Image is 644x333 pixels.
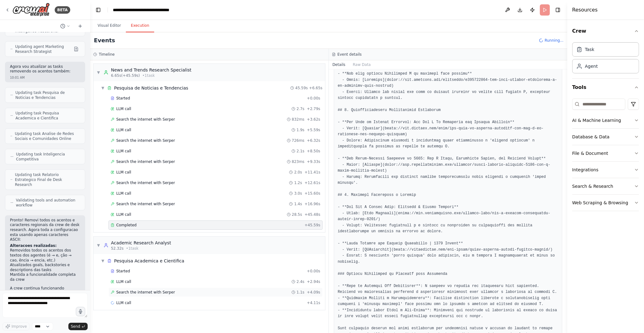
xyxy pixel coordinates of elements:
[111,246,124,251] span: 52.32s
[297,279,304,284] span: 2.4s
[572,6,598,14] h4: Resources
[307,138,320,143] span: + 6.32s
[305,201,320,206] span: + 16.96s
[116,138,175,143] span: Search the internet with Serper
[99,52,115,57] h3: Timeline
[116,106,131,111] span: LLM call
[116,191,131,196] span: LLM call
[101,258,105,263] span: ▼
[554,6,562,14] button: Hide right sidebar
[305,180,320,185] span: + 12.61s
[292,159,305,164] span: 823ms
[116,269,130,274] span: Started
[94,36,115,45] h2: Events
[93,19,126,32] button: Visual Editor
[10,272,80,282] li: Mantida a funcionalidade completa da crew
[116,279,131,284] span: LLM call
[10,263,80,272] li: Atualizados goals, backstories e descriptions das tasks
[572,96,639,216] div: Tools
[116,223,136,228] span: Completed
[10,248,80,263] li: Removidos todos os acentos dos textos dos agentes (é → e, ção → cao, ência → encia, etc.)
[292,117,305,122] span: 832ms
[349,60,375,69] button: Raw Data
[309,86,322,90] span: + 6.65s
[116,117,175,122] span: Search the internet with Serper
[307,159,320,164] span: + 9.33s
[10,286,80,315] p: A crew continua funcionando exatamente da mesma forma, mas agora esta compativel com sistemas que...
[10,243,57,248] strong: Alteracoes realizadas:
[572,195,639,211] button: Web Scraping & Browsing
[111,240,171,246] div: Academic Research Analyst
[116,149,131,154] span: LLM call
[58,22,73,30] button: Switch to previous chat
[116,127,131,132] span: LLM call
[15,44,71,54] span: Updating agent Marketing Research Strategist
[297,290,304,295] span: 1.1s
[111,73,140,78] span: 6.65s (+45.59s)
[75,22,85,30] button: Start a new chat
[10,64,80,74] p: Agora vou atualizar as tasks removendo os acentos também:
[116,290,175,295] span: Search the internet with Serper
[97,70,100,75] span: ▼
[338,52,362,57] h3: Event details
[307,149,320,154] span: + 8.50s
[305,170,320,175] span: + 11.41s
[572,162,639,178] button: Integrations
[116,300,131,305] span: LLM call
[15,172,80,187] span: Updating task Relatorio Estrategico Final de Desk Research
[101,86,105,90] span: ▼
[307,117,320,122] span: + 3.62s
[305,223,320,228] span: + 45.59s
[55,6,70,14] div: BETA
[295,86,308,90] span: 45.59s
[116,96,130,101] span: Started
[16,111,80,121] span: Updating task Pesquisa Academica e Cientifica
[16,152,80,162] span: Updating task Inteligencia Competitiva
[10,75,80,80] div: 10:01 AM
[572,79,639,96] button: Tools
[572,145,639,161] button: File & Document
[294,201,302,206] span: 1.4s
[292,138,305,143] span: 726ms
[572,40,639,78] div: Crew
[68,323,88,330] button: Send
[111,67,191,73] div: News and Trends Research Specialist
[572,22,639,40] button: Crew
[305,191,320,196] span: + 15.60s
[116,180,175,185] span: Search the internet with Serper
[294,170,302,175] span: 2.0s
[97,243,100,248] span: ▼
[94,6,103,14] button: Hide left sidebar
[76,307,85,316] button: Click to speak your automation idea
[297,149,304,154] span: 2.1s
[113,7,183,13] nav: breadcrumb
[16,90,80,100] span: Updating task Pesquisa de Noticias e Tendencias
[307,269,320,274] span: + 0.00s
[16,198,80,208] span: Validating tools and automation workflow
[545,38,563,43] span: Running...
[116,159,175,164] span: Search the internet with Serper
[292,212,302,217] span: 28.5s
[116,212,131,217] span: LLM call
[126,19,154,32] button: Execution
[585,46,594,53] div: Task
[329,60,349,69] button: Details
[294,191,302,196] span: 3.0s
[116,170,131,175] span: LLM call
[126,246,139,251] span: • 1 task
[294,180,302,185] span: 1.2s
[585,63,598,69] div: Agent
[2,322,30,331] button: Improve
[307,290,320,295] span: + 4.09s
[307,279,320,284] span: + 2.94s
[297,127,304,132] span: 1.9s
[572,178,639,194] button: Search & Research
[572,112,639,128] button: AI & Machine Learning
[305,212,320,217] span: + 45.48s
[15,131,80,141] span: Updating task Analise de Redes Sociais e Comunidades Online
[572,129,639,145] button: Database & Data
[297,106,304,111] span: 2.7s
[114,258,184,264] div: Pesquisa Academica e Cientifica
[12,3,50,17] img: Logo
[307,127,320,132] span: + 5.59s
